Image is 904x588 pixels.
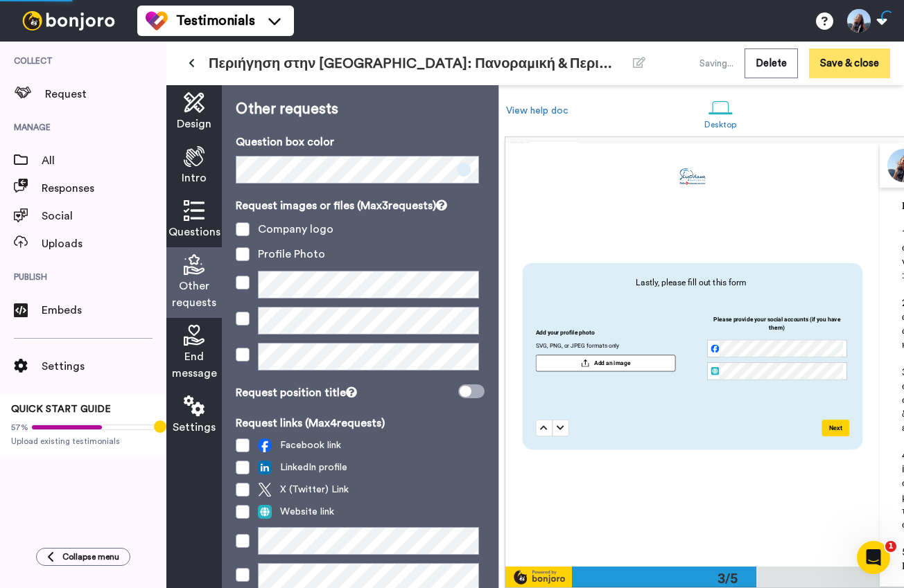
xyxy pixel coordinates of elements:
a: View help doc [506,106,568,116]
span: Intro [182,170,207,186]
button: Delete [745,48,798,78]
img: bj-logo-header-white.svg [17,11,121,30]
img: facebook.svg [711,344,719,353]
a: Desktop [697,89,744,136]
button: Collapse menu [36,548,130,566]
button: Add an image [536,355,676,371]
img: twitter.svg [258,483,272,497]
span: Responses [42,180,166,197]
span: All [42,152,166,169]
span: X (Twitter) Link [258,483,349,497]
img: facebook.svg [258,438,272,452]
span: Collapse menu [62,551,119,562]
span: Lastly, please fill out this form [536,276,847,288]
span: QUICK START GUIDE [11,404,111,414]
span: Request [45,86,166,103]
iframe: Intercom live chat [857,541,890,574]
span: Website link [258,505,334,519]
div: Profile Photo [258,246,325,262]
span: Design [177,116,211,132]
span: Testimonials [176,11,255,30]
img: tm-color.svg [146,10,168,32]
span: Questions [168,224,220,240]
span: Facebook link [258,438,341,452]
button: Save & close [809,48,890,78]
button: Next [822,420,850,436]
p: Other requests [236,99,485,120]
span: Περιήγηση στην [GEOGRAPHIC_DATA]: Πανοραμική & Περιπατητική Ξενάγηση [209,54,619,73]
img: 3a96ba07-b7c4-4fb6-b555-1c391ff63530 [677,166,709,188]
span: End message [172,348,217,382]
span: Uploads [42,235,166,252]
span: Other requests [172,278,216,311]
div: Tooltip anchor [154,420,166,433]
span: Please provide your social accounts (if you have them) [707,315,847,340]
span: Settings [42,358,166,375]
p: Request images or files (Max 3 requests) [236,197,485,214]
p: Request links (Max 4 requests) [236,415,485,431]
div: Desktop [704,120,737,130]
span: LinkedIn profile [258,461,347,474]
div: Request position title [236,384,357,401]
span: 57% [11,422,28,433]
span: Settings [173,419,216,436]
img: linked-in.png [258,461,272,474]
span: Add an image [594,359,630,367]
img: powered-by-bj.svg [505,569,572,585]
span: Embeds [42,302,166,319]
p: Question box color [236,134,485,150]
div: Saving... [699,57,733,71]
span: Upload existing testimonials [11,436,155,447]
span: Add your profile photo [536,328,595,341]
span: 1 [885,541,896,552]
span: Social [42,208,166,224]
span: SVG, PNG, or JPEG formats only [536,341,620,355]
div: Company logo [258,221,333,238]
div: 3/5 [694,569,760,588]
img: web.svg [711,367,719,375]
img: web.svg [258,505,272,519]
